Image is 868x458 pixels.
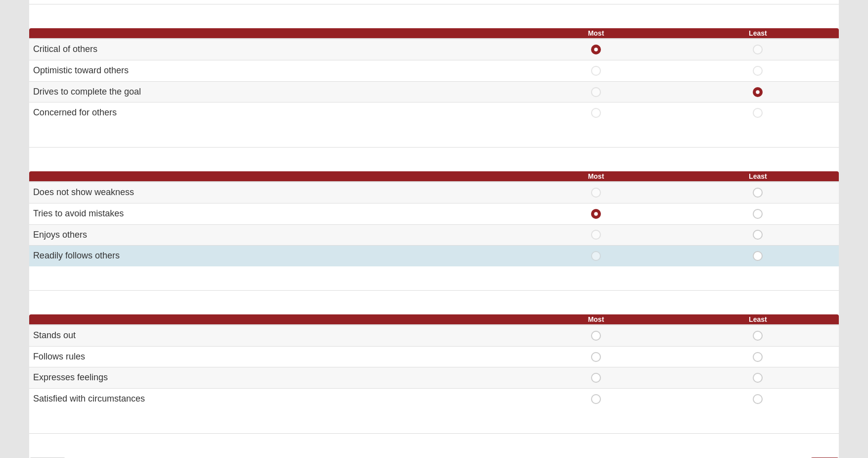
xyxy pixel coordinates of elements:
[29,39,515,60] td: Critical of others
[29,367,515,389] td: Expresses feelings
[677,171,839,182] th: Least
[515,171,677,182] th: Most
[677,314,839,325] th: Least
[29,203,515,224] td: Tries to avoid mistakes
[29,81,515,102] td: Drives to complete the goal
[29,325,515,346] td: Stands out
[29,389,515,409] td: Satisfied with circumstances
[29,182,515,203] td: Does not show weakness
[29,246,515,266] td: Readily follows others
[29,102,515,123] td: Concerned for others
[29,224,515,246] td: Enjoys others
[515,314,677,325] th: Most
[29,60,515,82] td: Optimistic toward others
[515,28,677,39] th: Most
[677,28,839,39] th: Least
[29,346,515,367] td: Follows rules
